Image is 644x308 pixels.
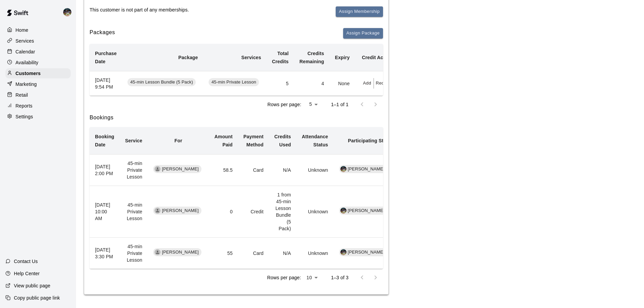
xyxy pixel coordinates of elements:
p: Help Center [14,270,40,277]
img: Nolan Gilbert [340,249,347,255]
b: Purchase Date [95,51,117,64]
p: Services [16,38,34,44]
th: [DATE] 10:00 AM [90,186,120,238]
a: Retail [5,90,71,100]
td: 4 [294,71,330,96]
h6: Bookings [90,113,383,122]
span: [PERSON_NAME] [345,208,387,214]
b: Credits Used [275,134,291,147]
div: Nolan Gilbert[PERSON_NAME] [339,248,387,256]
b: Service [125,138,142,143]
td: Card [238,238,269,269]
button: Add [360,78,374,89]
p: 1–3 of 3 [331,274,349,281]
img: Nolan Gilbert [340,208,347,214]
td: Credit [238,186,269,238]
table: simple table [90,44,400,96]
b: Package [178,55,198,60]
div: Mason Buch [154,208,161,214]
td: 58.5 [209,155,238,186]
th: [DATE] 9:54 PM [90,71,122,96]
div: Nolan Gilbert [62,5,76,19]
button: Assign Membership [336,6,383,17]
div: Nolan Gilbert[PERSON_NAME] [339,165,387,173]
b: Credit Actions [362,55,395,60]
span: [PERSON_NAME] [345,249,387,256]
p: 1–1 of 1 [331,101,349,108]
span: [PERSON_NAME] [159,208,201,214]
b: Attendance Status [302,134,328,147]
a: Availability [5,57,71,68]
p: Settings [16,113,33,120]
span: [PERSON_NAME] [159,249,201,256]
td: Unknown [296,186,334,238]
a: Customers [5,68,71,78]
b: Participating Staff [348,138,389,143]
td: Unknown [296,238,334,269]
a: Services [5,36,71,46]
p: This customer is not part of any memberships. [90,6,189,13]
p: Marketing [16,81,37,88]
a: Marketing [5,79,71,89]
td: None [330,71,355,96]
p: Contact Us [14,258,38,265]
p: Rows per page: [267,274,301,281]
p: Calendar [16,48,35,55]
b: Amount Paid [214,134,233,147]
td: 45-min Private Lesson [120,238,148,269]
td: 5 [266,71,294,96]
img: Nolan Gilbert [63,8,71,16]
button: Redeem [374,78,395,89]
span: 45-min Lesson Bundle (5 Pack) [127,79,196,86]
td: 45-min Private Lesson [120,186,148,238]
div: Mason Buch [154,166,161,172]
a: Calendar [5,47,71,57]
td: 0 [209,186,238,238]
p: Customers [16,70,41,77]
b: Expiry [335,55,350,60]
table: simple table [90,127,395,269]
h6: Packages [90,28,115,39]
th: [DATE] 2:00 PM [90,155,120,186]
td: Unknown [296,155,334,186]
p: Home [16,27,28,33]
a: 45-min Lesson Bundle (5 Pack) [127,80,198,86]
td: 45-min Private Lesson [120,155,148,186]
div: Nolan Gilbert[PERSON_NAME] [339,207,387,215]
p: Rows per page: [267,101,301,108]
td: 1 from 45-min Lesson Bundle (5 Pack) [269,186,296,238]
td: 55 [209,238,238,269]
b: Credits Remaining [300,51,324,64]
button: Assign Package [343,28,383,39]
span: [PERSON_NAME] [345,166,387,172]
b: Payment Method [243,134,263,147]
a: Home [5,25,71,35]
div: Mason Buch [154,249,161,255]
b: Booking Date [95,134,114,147]
span: 45-min Private Lesson [209,79,259,86]
b: Services [241,55,261,60]
a: Settings [5,112,71,122]
a: Reports [5,101,71,111]
p: Reports [16,102,32,109]
th: [DATE] 3:30 PM [90,238,120,269]
p: Copy public page link [14,294,60,301]
b: Total Credits [272,51,288,64]
p: View public page [14,282,50,289]
div: 5 [304,99,320,109]
img: Nolan Gilbert [340,166,347,172]
td: Card [238,155,269,186]
p: Retail [16,92,28,98]
div: 10 [304,273,320,283]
